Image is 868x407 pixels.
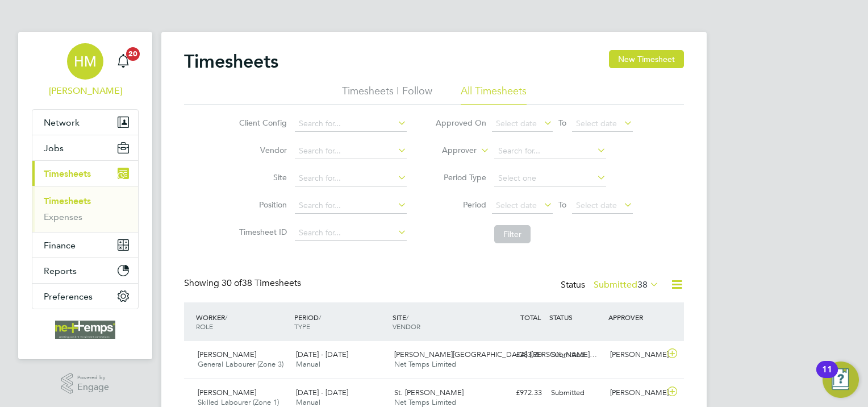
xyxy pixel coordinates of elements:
[55,321,115,339] img: net-temps-logo-retina.png
[77,373,109,383] span: Powered by
[236,145,287,155] label: Vendor
[18,32,152,359] nav: Main navigation
[296,388,348,397] span: [DATE] - [DATE]
[394,359,456,369] span: Net Temps Limited
[61,373,110,394] a: Powered byEngage
[184,277,303,289] div: Showing
[126,47,140,61] span: 20
[319,313,321,322] span: /
[44,168,91,179] span: Timesheets
[32,186,138,232] div: Timesheets
[32,135,138,160] button: Jobs
[295,171,407,186] input: Search for...
[555,197,570,212] span: To
[291,307,390,337] div: PERIOD
[44,143,64,153] span: Jobs
[44,265,77,276] span: Reports
[295,143,407,159] input: Search for...
[236,118,287,128] label: Client Config
[32,258,138,283] button: Reports
[196,322,213,331] span: ROLE
[32,232,138,258] button: Finance
[394,388,464,397] span: St. [PERSON_NAME]
[222,277,301,289] span: 38 Timesheets
[435,118,486,128] label: Approved On
[295,116,407,132] input: Search for...
[296,397,320,407] span: Manual
[606,307,665,327] div: APPROVER
[236,172,287,182] label: Site
[487,384,546,402] div: £972.33
[435,200,486,210] label: Period
[225,313,227,322] span: /
[576,200,617,210] span: Select date
[198,350,256,359] span: [PERSON_NAME]
[520,313,541,322] span: TOTAL
[394,397,456,407] span: Net Temps Limited
[112,43,135,80] a: 20
[546,307,606,327] div: STATUS
[236,227,287,237] label: Timesheet ID
[406,313,408,322] span: /
[32,161,138,186] button: Timesheets
[822,369,832,384] div: 11
[198,397,279,407] span: Skilled Labourer (Zone 1)
[342,84,432,105] li: Timesheets I Follow
[606,384,665,402] div: [PERSON_NAME]
[609,50,684,68] button: New Timesheet
[296,359,320,369] span: Manual
[294,322,310,331] span: TYPE
[32,321,139,339] a: Go to home page
[44,291,93,302] span: Preferences
[222,277,242,289] span: 30 of
[77,383,109,392] span: Engage
[44,240,76,251] span: Finance
[390,307,488,337] div: SITE
[193,307,291,337] div: WORKER
[44,211,82,222] a: Expenses
[236,200,287,210] label: Position
[198,388,256,397] span: [PERSON_NAME]
[32,84,139,98] span: Holly McCarroll
[295,225,407,241] input: Search for...
[494,171,606,186] input: Select one
[496,200,537,210] span: Select date
[561,277,661,293] div: Status
[44,196,91,206] a: Timesheets
[184,50,278,73] h2: Timesheets
[494,143,606,159] input: Search for...
[487,346,546,364] div: £283.20
[435,172,486,182] label: Period Type
[494,225,531,243] button: Filter
[594,279,659,290] label: Submitted
[393,322,420,331] span: VENDOR
[637,279,648,290] span: 38
[296,350,348,359] span: [DATE] - [DATE]
[32,110,138,135] button: Network
[394,350,597,359] span: [PERSON_NAME][GEOGRAPHIC_DATA] ([PERSON_NAME]…
[74,54,97,69] span: HM
[461,84,527,105] li: All Timesheets
[425,145,477,156] label: Approver
[198,359,283,369] span: General Labourer (Zone 3)
[295,198,407,214] input: Search for...
[823,362,859,398] button: Open Resource Center, 11 new notifications
[32,43,139,98] a: HM[PERSON_NAME]
[576,118,617,128] span: Select date
[546,384,606,402] div: Submitted
[555,115,570,130] span: To
[496,118,537,128] span: Select date
[44,117,80,128] span: Network
[32,284,138,309] button: Preferences
[546,346,606,364] div: Submitted
[606,346,665,364] div: [PERSON_NAME]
